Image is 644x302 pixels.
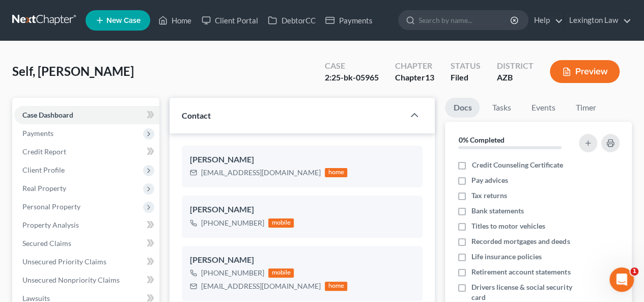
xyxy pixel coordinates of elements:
[395,60,434,72] div: Chapter
[471,190,507,201] span: Tax returns
[445,98,480,118] a: Docs
[325,168,347,177] div: home
[22,129,53,138] span: Payments
[484,98,519,118] a: Tasks
[471,206,524,216] span: Bank statements
[268,268,294,278] div: mobile
[106,17,141,24] span: New Case
[22,184,66,193] span: Real Property
[190,204,414,216] div: [PERSON_NAME]
[22,221,79,229] span: Property Analysis
[22,111,73,119] span: Case Dashboard
[268,218,294,228] div: mobile
[471,175,508,185] span: Pay advices
[22,276,120,284] span: Unsecured Nonpriority Claims
[12,64,134,78] span: Self, [PERSON_NAME]
[201,218,264,228] div: [PHONE_NUMBER]
[201,168,321,178] div: [EMAIL_ADDRESS][DOMAIN_NAME]
[325,282,347,291] div: home
[325,72,379,84] div: 2:25-bk-05965
[609,267,634,292] iframe: Intercom live chat
[201,268,264,278] div: [PHONE_NUMBER]
[451,72,481,84] div: Filed
[182,111,211,120] span: Contact
[471,160,563,170] span: Credit Counseling Certificate
[564,11,631,30] a: Lexington Law
[14,234,159,253] a: Secured Claims
[190,254,414,266] div: [PERSON_NAME]
[22,239,71,248] span: Secured Claims
[630,267,638,276] span: 1
[550,60,620,83] button: Preview
[22,257,106,266] span: Unsecured Priority Claims
[14,143,159,161] a: Credit Report
[201,281,321,291] div: [EMAIL_ADDRESS][DOMAIN_NAME]
[14,106,159,124] a: Case Dashboard
[190,154,414,166] div: [PERSON_NAME]
[567,98,604,118] a: Timer
[320,11,377,30] a: Payments
[197,11,263,30] a: Client Portal
[451,60,481,72] div: Status
[497,72,534,84] div: AZB
[471,236,570,246] span: Recorded mortgages and deeds
[471,221,545,231] span: Titles to motor vehicles
[425,72,434,82] span: 13
[325,60,379,72] div: Case
[153,11,197,30] a: Home
[418,11,512,30] input: Search by name...
[14,216,159,234] a: Property Analysis
[14,271,159,289] a: Unsecured Nonpriority Claims
[523,98,563,118] a: Events
[14,253,159,271] a: Unsecured Priority Claims
[263,11,320,30] a: DebtorCC
[529,11,563,30] a: Help
[22,147,66,156] span: Credit Report
[458,135,504,144] strong: 0% Completed
[395,72,434,84] div: Chapter
[22,166,65,174] span: Client Profile
[471,252,542,262] span: Life insurance policies
[471,267,570,277] span: Retirement account statements
[497,60,534,72] div: District
[22,202,80,211] span: Personal Property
